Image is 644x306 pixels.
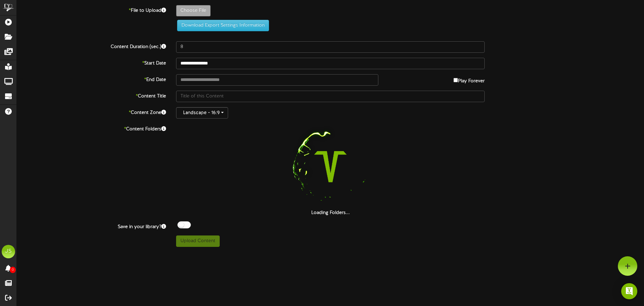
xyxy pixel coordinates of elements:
[12,91,171,100] label: Content Title
[12,221,171,230] label: Save in your library?
[176,91,485,102] input: Title of this Content
[2,245,15,258] div: JS
[176,235,220,247] button: Upload Content
[12,5,171,14] label: File to Upload
[621,283,637,299] div: Open Intercom Messenger
[174,23,269,28] a: Download Export Settings Information
[12,74,171,83] label: End Date
[12,107,171,116] label: Content Zone
[12,41,171,50] label: Content Duration (sec.)
[453,74,485,85] label: Play Forever
[453,78,458,82] input: Play Forever
[10,267,16,273] span: 0
[176,107,228,119] button: Landscape - 16:9
[287,124,373,210] img: loading-spinner-1.png
[177,20,269,31] button: Download Export Settings Information
[12,124,171,133] label: Content Folders
[12,58,171,67] label: Start Date
[311,210,350,215] strong: Loading Folders...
